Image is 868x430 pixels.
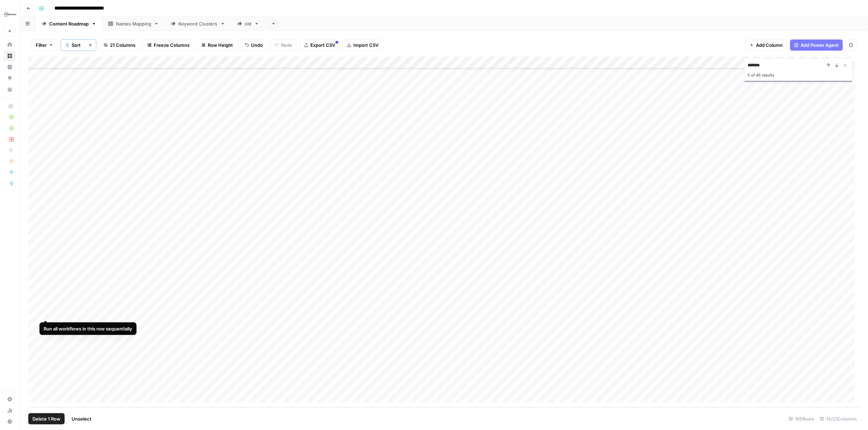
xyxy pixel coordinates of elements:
[31,39,58,51] button: Filter
[78,41,115,46] div: Keywords by Traffic
[4,6,15,23] button: Workspace: FYidoctors
[32,415,60,422] span: Delete 1 Row
[4,8,17,21] img: FYidoctors Logo
[4,84,15,95] a: Your Data
[4,73,15,84] a: Opportunities
[231,17,265,31] a: old
[11,11,17,17] img: logo_orange.svg
[4,39,15,50] a: Home
[20,11,34,17] div: v 4.0.25
[36,42,47,49] span: Filter
[748,71,849,79] div: 5 of 45 results
[11,18,17,24] img: website_grey.svg
[28,413,65,424] button: Delete 1 Row
[4,61,15,73] a: Insights
[833,61,841,70] button: Next Result
[353,42,378,49] span: Import CSV
[786,413,817,424] div: 165 Rows
[165,17,231,31] a: Keyword Clusters
[72,415,91,422] span: Unselect
[281,42,292,49] span: Redo
[49,20,89,27] div: Content Roadmap
[197,39,237,51] button: Row Height
[72,42,81,49] span: Sort
[99,39,140,51] button: 21 Columns
[245,20,251,27] div: old
[61,39,85,51] button: 1Sort
[208,42,233,49] span: Row Height
[143,39,194,51] button: Freeze Columns
[817,413,860,424] div: 14/21 Columns
[67,413,96,424] button: Unselect
[18,18,77,24] div: Domain: [DOMAIN_NAME]
[270,39,297,51] button: Redo
[790,39,843,51] button: Add Power Agent
[4,416,15,427] button: Help + Support
[745,39,787,51] button: Add Column
[240,39,267,51] button: Undo
[4,50,15,61] a: Browse
[343,39,383,51] button: Import CSV
[841,61,849,70] button: Close Search
[251,42,263,49] span: Undo
[310,42,335,49] span: Export CSV
[154,42,190,49] span: Freeze Columns
[28,41,62,46] div: Domain Overview
[4,394,15,405] a: Settings
[110,42,135,49] span: 21 Columns
[801,42,839,49] span: Add Power Agent
[300,39,340,51] button: Export CSV
[824,61,833,70] button: Previous Result
[20,41,26,46] img: tab_domain_overview_orange.svg
[178,20,218,27] div: Keyword Clusters
[66,42,68,48] span: 1
[756,42,783,49] span: Add Column
[4,405,15,416] a: Usage
[116,20,151,27] div: Names Mapping
[65,42,69,48] div: 1
[36,17,102,31] a: Content Roadmap
[71,41,76,46] img: tab_keywords_by_traffic_grey.svg
[102,17,165,31] a: Names Mapping
[44,325,132,332] div: Run all workflows in this row sequentially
